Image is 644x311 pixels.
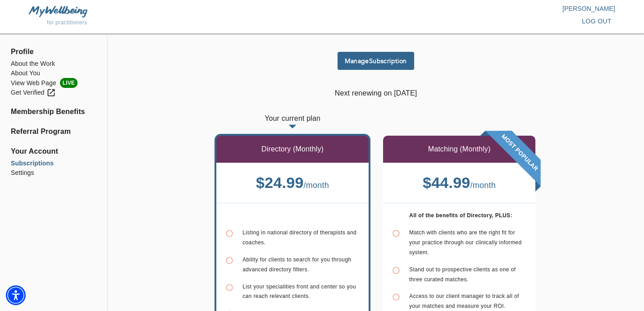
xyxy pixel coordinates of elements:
[338,52,414,70] button: ManageSubscription
[582,16,612,27] span: log out
[11,168,96,178] a: Settings
[11,69,96,78] a: About You
[11,126,96,137] a: Referral Program
[11,46,96,57] span: Profile
[409,266,516,283] span: Stand out to prospective clients as one of three curated matches.
[470,181,496,190] span: / month
[60,78,78,88] span: LIVE
[409,229,521,256] span: Match with clients who are the right fit for your practice through our clinically informed system.
[256,174,304,191] b: $ 24.99
[428,144,491,155] p: Matching (Monthly)
[409,293,519,309] span: Access to our client manager to track all of your matches and measure your ROI.
[242,229,356,246] span: Listing in national directory of therapists and coaches.
[133,88,619,99] p: Next renewing on [DATE]
[11,78,96,88] a: View Web PageLIVE
[304,181,329,190] span: / month
[480,131,541,192] img: banner
[423,174,470,191] b: $ 44.99
[409,212,512,219] b: All of the benefits of Directory, PLUS:
[29,6,87,17] img: MyWellbeing
[242,256,351,273] span: Ability for clients to search for you through advanced directory filters.
[322,4,616,13] p: [PERSON_NAME]
[11,78,96,88] li: View Web Page
[11,88,56,97] div: Get Verified
[242,284,356,300] span: List your specialities front and center so you can reach relevant clients.
[578,13,615,30] button: log out
[261,144,324,155] p: Directory (Monthly)
[11,106,96,117] a: Membership Benefits
[216,113,369,136] p: Your current plan
[11,159,96,168] a: Subscriptions
[11,146,96,157] span: Your Account
[11,59,96,69] a: About the Work
[11,88,96,97] a: Get Verified
[47,19,87,26] span: for practitioners
[6,285,26,305] div: Accessibility Menu
[341,57,411,65] span: Manage Subscription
